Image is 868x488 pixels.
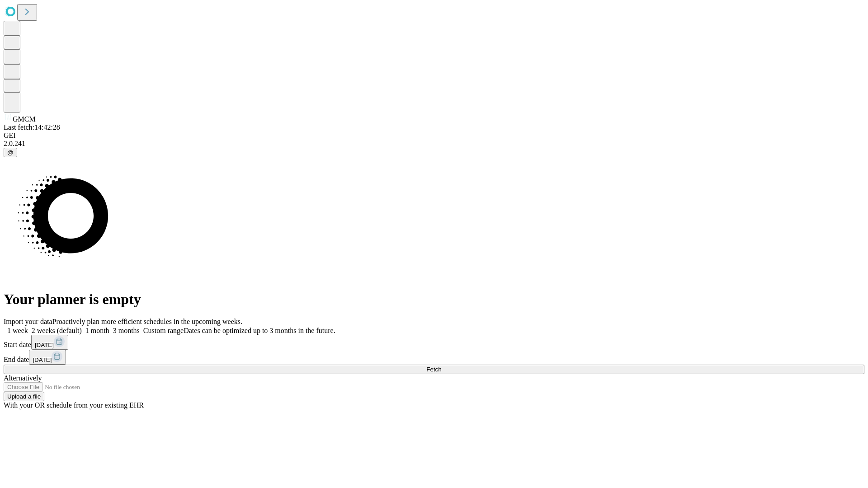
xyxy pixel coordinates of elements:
[35,342,54,348] span: [DATE]
[85,327,109,334] span: 1 month
[4,318,52,325] span: Import your data
[7,149,14,156] span: @
[29,350,66,365] button: [DATE]
[4,335,864,350] div: Start date
[32,327,82,334] span: 2 weeks (default)
[7,327,28,334] span: 1 week
[4,140,864,148] div: 2.0.241
[4,131,864,140] div: GEI
[4,401,144,409] span: With your OR schedule from your existing EHR
[426,366,441,373] span: Fetch
[4,374,42,382] span: Alternatively
[4,365,864,374] button: Fetch
[4,123,60,131] span: Last fetch: 14:42:28
[184,327,335,334] span: Dates can be optimized up to 3 months in the future.
[4,291,864,308] h1: Your planner is empty
[13,115,36,123] span: GMCM
[52,318,242,325] span: Proactively plan more efficient schedules in the upcoming weeks.
[143,327,184,334] span: Custom range
[33,357,52,363] span: [DATE]
[4,148,17,157] button: @
[4,350,864,365] div: End date
[4,392,44,401] button: Upload a file
[31,335,68,350] button: [DATE]
[113,327,140,334] span: 3 months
